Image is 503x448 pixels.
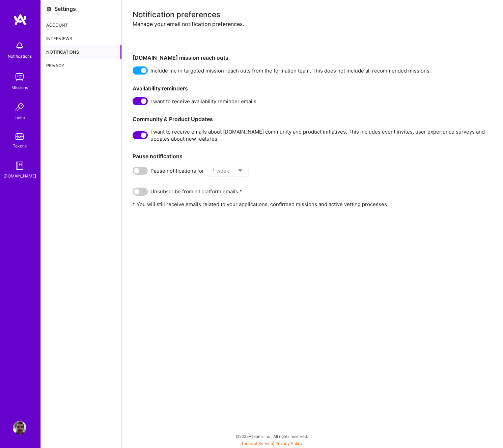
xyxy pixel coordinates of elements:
[133,85,492,92] h3: Availability reminders
[150,67,431,74] span: Include me in targeted mission reach outs from the formation team. This does not include all reco...
[40,428,503,445] div: © 2025 ATeams Inc., All rights reserved.
[133,116,492,122] h3: Community & Product Updates
[41,32,121,45] div: Interviews
[275,441,303,446] a: Privacy Policy
[133,21,492,49] div: Manage your email notification preferences.
[8,53,32,60] div: Notifications
[150,188,242,195] span: Unsubscribe from all platform emails *
[133,11,492,18] div: Notification preferences
[133,55,492,61] h3: [DOMAIN_NAME] mission reach outs
[41,45,121,59] div: Notifications
[133,153,492,160] h3: Pause notifications
[13,421,26,435] img: User Avatar
[13,39,26,53] img: bell
[15,114,25,121] div: Invite
[133,201,492,208] p: * You will still receive emails related to your applications, confirmed missions and active vetti...
[241,441,303,446] span: |
[13,13,27,26] img: logo
[54,5,76,12] div: Settings
[16,133,24,140] img: tokens
[150,128,492,142] span: I want to receive emails about [DOMAIN_NAME] community and product initiatives. This includes eve...
[13,159,26,172] img: guide book
[13,142,27,149] div: Tokens
[150,167,204,174] span: Pause notifications for
[241,441,273,446] a: Terms of Service
[13,71,26,84] img: teamwork
[150,98,256,105] span: I want to receive availability reminder emails
[41,18,121,32] div: Account
[3,172,36,179] div: [DOMAIN_NAME]
[11,84,28,91] div: Missions
[41,59,121,72] div: Privacy
[46,6,52,12] i: icon Settings
[13,101,26,114] img: Invite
